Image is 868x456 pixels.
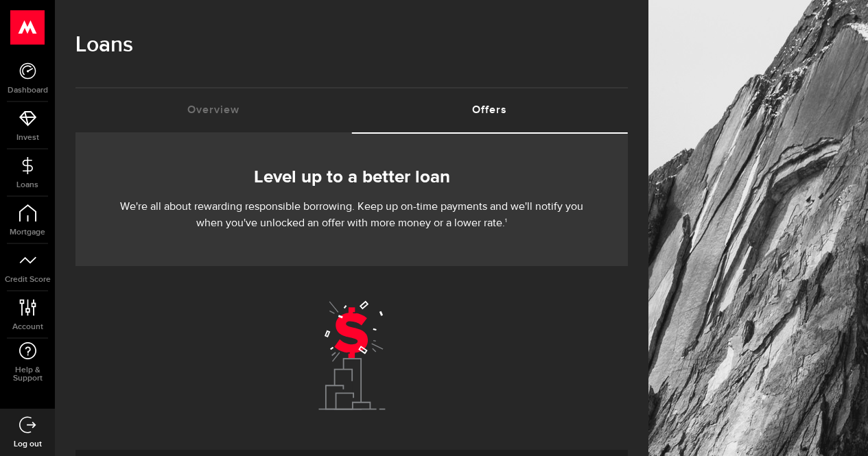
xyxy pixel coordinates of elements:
[75,88,352,132] a: Overview
[115,199,589,232] p: We're all about rewarding responsible borrowing. Keep up on-time payments and we'll notify you wh...
[96,163,607,192] h2: Level up to a better loan
[75,87,628,134] ul: Tabs Navigation
[352,88,629,132] a: Offers
[505,218,507,224] sup: 1
[75,27,628,63] h1: Loans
